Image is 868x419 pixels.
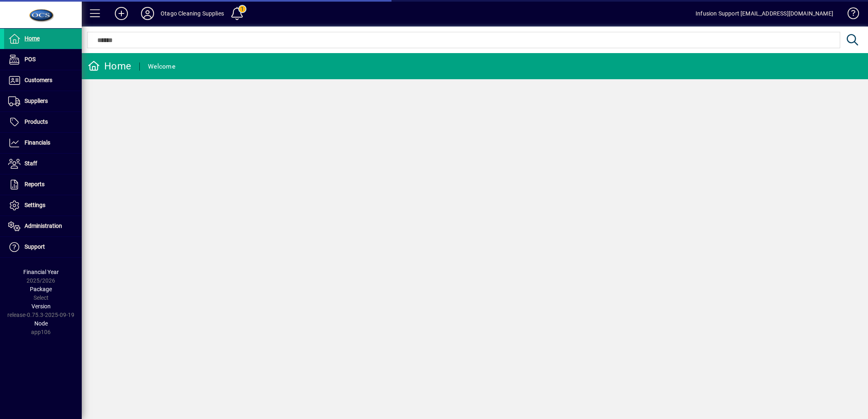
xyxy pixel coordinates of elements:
div: Otago Cleaning Supplies [161,7,224,20]
a: Customers [4,70,82,91]
span: Suppliers [25,98,48,104]
span: Version [31,303,51,310]
a: Suppliers [4,91,82,111]
div: Infusion Support [EMAIL_ADDRESS][DOMAIN_NAME] [696,7,833,20]
span: Node [34,320,48,327]
a: Reports [4,174,82,195]
a: Administration [4,216,82,236]
span: Staff [25,160,37,167]
a: Staff [4,154,82,174]
a: Knowledge Base [841,2,858,28]
a: Support [4,237,82,257]
a: POS [4,49,82,70]
span: POS [25,56,36,62]
a: Settings [4,195,82,216]
button: Add [108,6,134,21]
span: Package [30,286,52,292]
button: Profile [134,6,161,21]
span: Reports [25,181,45,187]
span: Financials [25,139,50,146]
span: Financial Year [23,269,59,275]
span: Administration [25,223,62,229]
div: Welcome [148,60,175,73]
span: Settings [25,202,45,208]
span: Support [25,243,45,250]
a: Financials [4,133,82,153]
span: Customers [25,77,52,83]
span: Home [25,35,40,42]
a: Products [4,112,82,132]
span: Products [25,118,48,125]
div: Home [88,60,131,73]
